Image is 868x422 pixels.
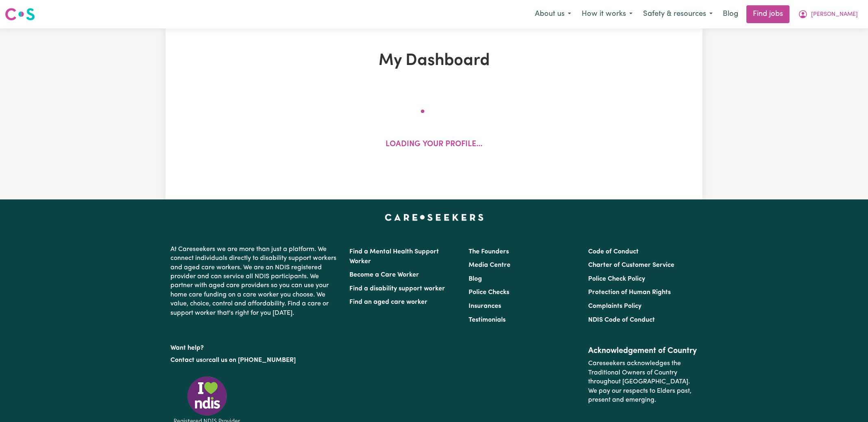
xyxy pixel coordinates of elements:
a: call us on [PHONE_NUMBER] [209,357,296,364]
button: My Account [793,6,863,23]
a: Find an aged care worker [349,299,427,305]
iframe: Button to launch messaging window [835,390,861,416]
a: Find jobs [746,5,789,23]
button: About us [530,6,576,23]
a: Insurances [469,303,501,309]
p: Want help? [170,340,340,353]
a: The Founders [469,249,509,255]
span: [PERSON_NAME] [811,10,858,19]
a: Become a Care Worker [349,272,419,278]
p: At Careseekers we are more than just a platform. We connect individuals directly to disability su... [170,242,340,321]
a: NDIS Code of Conduct [588,317,655,323]
a: Police Checks [469,289,509,296]
p: or [170,353,340,368]
a: Protection of Human Rights [588,289,671,296]
button: How it works [576,6,638,23]
a: Police Check Policy [588,276,645,282]
a: Contact us [170,357,203,364]
h2: Acknowledgement of Country [588,346,698,356]
button: Safety & resources [638,6,718,23]
a: Charter of Customer Service [588,262,674,268]
iframe: Close message [792,370,808,386]
a: Media Centre [469,262,510,268]
h1: My Dashboard [260,51,608,71]
p: Careseekers acknowledges the Traditional Owners of Country throughout [GEOGRAPHIC_DATA]. We pay o... [588,356,698,408]
a: Find a Mental Health Support Worker [349,249,439,265]
a: Code of Conduct [588,249,639,255]
a: Complaints Policy [588,303,641,309]
a: Find a disability support worker [349,286,445,292]
a: Careseekers home page [385,214,484,221]
a: Blog [469,276,482,282]
a: Blog [718,5,743,23]
p: Loading your profile... [386,139,482,151]
a: Careseekers logo [5,5,35,24]
img: Careseekers logo [5,7,35,22]
a: Testimonials [469,317,506,323]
